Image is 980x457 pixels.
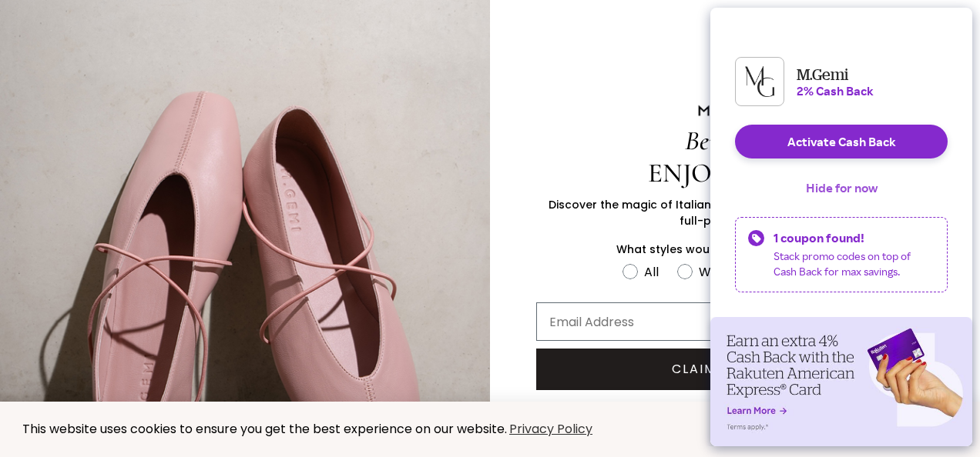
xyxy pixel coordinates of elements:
span: What styles would you like to hear about? [616,242,854,257]
span: Discover the magic of Italian craftsmanship with $50 off your first full-price purchase. [549,197,921,228]
div: Women's [699,262,755,282]
span: ENJOY $50 OFF [648,157,823,189]
button: CLAIM YOUR GIFT [536,349,934,390]
button: Close dialog [947,6,974,33]
img: M.GEMI [696,104,774,118]
a: Privacy Policy (opens in a new tab) [507,420,595,439]
span: Benvenuta [685,125,786,157]
div: All [644,262,659,282]
span: This website uses cookies to ensure you get the best experience on our website. [22,420,507,438]
input: Email Address [536,302,934,341]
